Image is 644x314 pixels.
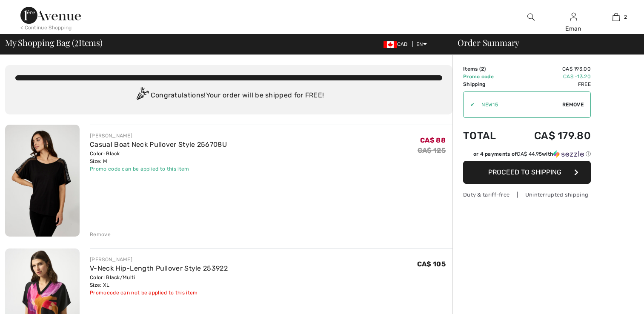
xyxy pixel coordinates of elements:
img: 1ère Avenue [20,7,81,24]
div: Duty & tariff-free | Uninterrupted shipping [463,191,591,199]
a: Casual Boat Neck Pullover Style 256708U [90,140,227,148]
div: Order Summary [447,38,639,47]
div: Promocode can not be applied to this item [90,289,228,297]
s: CA$ 125 [418,146,446,154]
a: V-Neck Hip-Length Pullover Style 253922 [90,264,228,272]
img: Casual Boat Neck Pullover Style 256708U [5,125,80,237]
td: CA$ 193.00 [510,65,591,73]
span: My Shopping Bag ( Items) [5,38,103,47]
span: CA$ 105 [417,260,446,268]
div: or 4 payments of with [473,150,591,158]
span: CAD [384,41,411,47]
img: My Info [570,12,577,22]
div: or 4 payments ofCA$ 44.95withSezzle Click to learn more about Sezzle [463,150,591,161]
img: My Bag [613,12,620,22]
span: 2 [624,13,627,21]
div: Color: Black Size: M [90,150,227,165]
div: < Continue Shopping [20,24,72,31]
span: Remove [562,101,584,108]
img: search the website [527,12,535,22]
div: Remove [90,231,111,238]
img: Sezzle [553,150,584,158]
input: Promo code [475,92,562,117]
img: Congratulation2.svg [134,87,151,104]
div: [PERSON_NAME] [90,132,227,140]
a: 2 [595,12,637,22]
td: CA$ -13.20 [510,73,591,80]
div: Eman [552,24,594,33]
td: Shipping [463,80,510,88]
div: ✔ [464,101,475,108]
a: Sign In [570,13,577,21]
td: Items ( ) [463,65,510,73]
button: Proceed to Shipping [463,161,591,184]
span: EN [416,41,427,47]
div: Color: Black/Multi Size: XL [90,274,228,289]
span: 2 [481,66,484,72]
div: [PERSON_NAME] [90,256,228,263]
span: 2 [74,36,79,47]
td: Free [510,80,591,88]
td: CA$ 179.80 [510,121,591,150]
span: CA$ 88 [420,136,446,144]
span: CA$ 44.95 [517,151,542,157]
td: Total [463,121,510,150]
div: Congratulations! Your order will be shipped for FREE! [15,87,442,104]
div: Promo code can be applied to this item [90,165,227,173]
img: Canadian Dollar [384,41,397,48]
td: Promo code [463,73,510,80]
span: Proceed to Shipping [488,168,561,176]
